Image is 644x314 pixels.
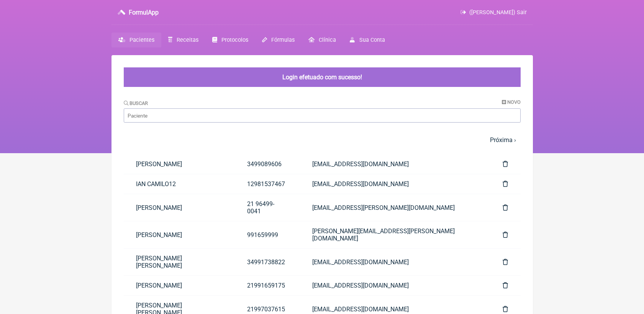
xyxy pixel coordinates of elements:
[205,33,255,47] a: Protocolos
[124,174,235,194] a: IAN CAMILO12
[124,67,521,87] div: Login efetuado com sucesso!
[124,225,235,245] a: [PERSON_NAME]
[124,132,521,148] nav: pager
[359,37,385,43] span: Sua Conta
[255,33,302,47] a: Fórmulas
[124,108,521,123] input: Paciente
[490,136,516,144] a: Próxima ›
[300,174,491,194] a: [EMAIL_ADDRESS][DOMAIN_NAME]
[111,33,161,47] a: Pacientes
[129,37,154,43] span: Pacientes
[221,37,248,43] span: Protocolos
[235,154,300,174] a: 3499089606
[124,276,235,295] a: [PERSON_NAME]
[161,33,205,47] a: Receitas
[507,99,521,105] span: Novo
[271,37,295,43] span: Fórmulas
[343,33,392,47] a: Sua Conta
[124,154,235,174] a: [PERSON_NAME]
[300,276,491,295] a: [EMAIL_ADDRESS][DOMAIN_NAME]
[124,100,148,106] label: Buscar
[177,37,198,43] span: Receitas
[235,225,300,245] a: 991659999
[300,154,491,174] a: [EMAIL_ADDRESS][DOMAIN_NAME]
[124,198,235,218] a: [PERSON_NAME]
[235,194,300,221] a: 21 96499-0041
[129,9,159,16] h3: FormulApp
[469,9,527,16] span: ([PERSON_NAME]) Sair
[300,198,491,218] a: [EMAIL_ADDRESS][PERSON_NAME][DOMAIN_NAME]
[460,9,526,16] a: ([PERSON_NAME]) Sair
[300,221,491,248] a: [PERSON_NAME][EMAIL_ADDRESS][PERSON_NAME][DOMAIN_NAME]
[300,252,491,272] a: [EMAIL_ADDRESS][DOMAIN_NAME]
[302,33,343,47] a: Clínica
[124,249,235,275] a: [PERSON_NAME] [PERSON_NAME]
[235,252,300,272] a: 34991738822
[235,276,300,295] a: 21991659175
[502,99,521,105] a: Novo
[319,37,336,43] span: Clínica
[235,174,300,194] a: 12981537467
